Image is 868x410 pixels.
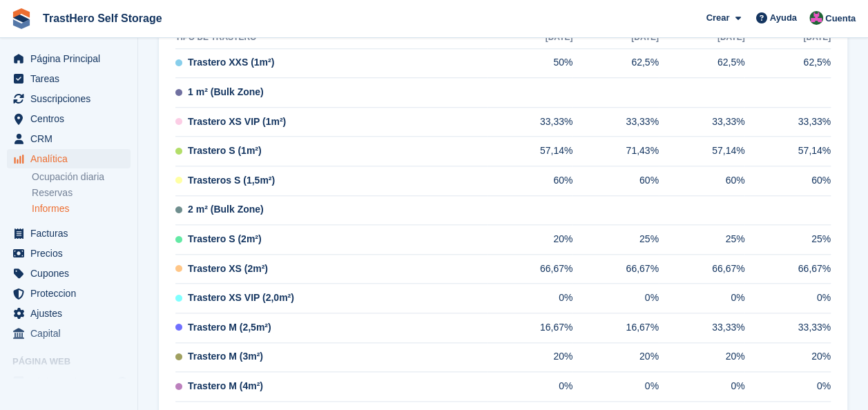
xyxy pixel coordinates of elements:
[7,304,131,323] a: menu
[188,379,263,393] span: Trastero M (4m²)
[572,225,659,255] td: 25%
[30,149,113,168] span: Analítica
[659,284,745,313] td: 0%
[487,372,573,402] td: 0%
[659,254,745,284] td: 66,67%
[572,137,659,166] td: 71,43%
[188,115,286,129] span: Trastero XS VIP (1m²)
[659,27,745,49] th: [DATE]
[188,291,294,305] span: Trastero XS VIP (2,0m²)
[32,170,131,184] a: Ocupación diaria
[188,173,275,188] span: Trasteros S (1,5m²)
[30,69,113,88] span: Tareas
[188,202,264,217] span: 2 m² (Bulk Zone)
[7,69,131,88] a: menu
[744,313,831,343] td: 33,33%
[487,342,573,372] td: 20%
[11,8,32,29] img: stora-icon-8386f47178a22dfd0bd8f6a31ec36ba5ce8667c1dd55bd0f319d3a0aa187defe.svg
[572,372,659,402] td: 0%
[572,166,659,196] td: 60%
[188,144,262,158] span: Trastero S (1m²)
[659,137,745,166] td: 57,14%
[572,284,659,313] td: 0%
[572,27,659,49] th: [DATE]
[7,149,131,168] a: menu
[7,89,131,108] a: menu
[825,12,856,26] span: Cuenta
[487,313,573,343] td: 16,67%
[30,372,113,391] span: página web
[659,372,745,402] td: 0%
[7,129,131,148] a: menu
[487,27,573,49] th: [DATE]
[744,48,831,78] td: 62,5%
[487,48,573,78] td: 50%
[744,284,831,313] td: 0%
[744,254,831,284] td: 66,67%
[188,320,271,335] span: Trastero M (2,5m²)
[809,11,823,25] img: Marua Grioui
[175,27,487,49] th: Tipo de trastero
[30,49,113,68] span: Página Principal
[188,55,274,70] span: Trastero XXS (1m²)
[487,254,573,284] td: 66,67%
[188,349,263,364] span: Trastero M (3m²)
[744,225,831,255] td: 25%
[487,166,573,196] td: 60%
[7,244,131,263] a: menu
[744,372,831,402] td: 0%
[188,232,262,246] span: Trastero S (2m²)
[30,89,113,108] span: Suscripciones
[572,254,659,284] td: 66,67%
[659,225,745,255] td: 25%
[30,304,113,323] span: Ajustes
[7,109,131,128] a: menu
[770,11,797,25] span: Ayuda
[7,224,131,243] a: menu
[30,109,113,128] span: Centros
[706,11,729,25] span: Crear
[7,49,131,68] a: menu
[744,342,831,372] td: 20%
[744,137,831,166] td: 57,14%
[30,224,113,243] span: Facturas
[659,166,745,196] td: 60%
[188,262,268,276] span: Trastero XS (2m²)
[572,342,659,372] td: 20%
[7,264,131,283] a: menu
[659,107,745,137] td: 33,33%
[12,355,137,369] span: Página web
[30,324,113,343] span: Capital
[30,264,113,283] span: Cupones
[7,284,131,303] a: menu
[659,313,745,343] td: 33,33%
[7,372,131,391] a: menú
[487,225,573,255] td: 20%
[30,244,113,263] span: Precios
[572,313,659,343] td: 16,67%
[487,284,573,313] td: 0%
[30,129,113,148] span: CRM
[572,107,659,137] td: 33,33%
[30,284,113,303] span: Proteccion
[659,342,745,372] td: 20%
[659,48,745,78] td: 62,5%
[114,373,131,390] a: Vista previa de la tienda
[744,166,831,196] td: 60%
[572,48,659,78] td: 62,5%
[487,137,573,166] td: 57,14%
[37,7,168,30] a: TrastHero Self Storage
[32,202,131,215] a: Informes
[188,85,264,99] span: 1 m² (Bulk Zone)
[7,324,131,343] a: menu
[744,27,831,49] th: [DATE]
[32,186,131,199] a: Reservas
[487,107,573,137] td: 33,33%
[744,107,831,137] td: 33,33%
